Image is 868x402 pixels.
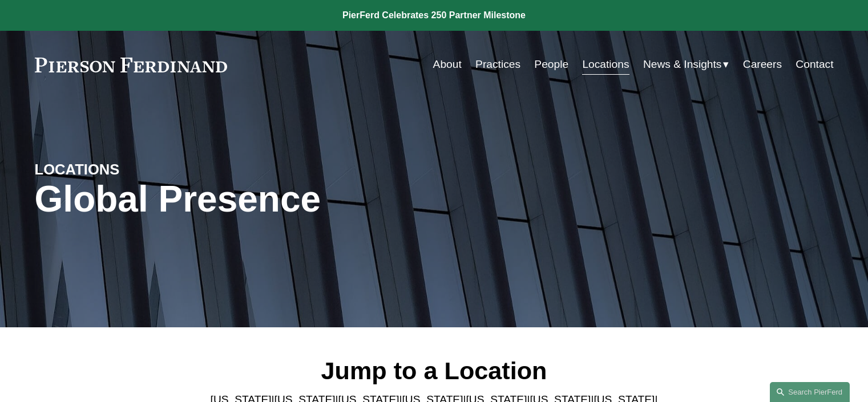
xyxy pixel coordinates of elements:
[643,54,729,75] a: folder dropdown
[770,382,850,402] a: Search this site
[35,160,235,178] h4: LOCATIONS
[534,54,568,75] a: People
[582,54,629,75] a: Locations
[643,55,722,75] span: News & Insights
[743,54,782,75] a: Careers
[796,54,833,75] a: Contact
[475,54,520,75] a: Practices
[201,356,667,385] h2: Jump to a Location
[35,178,567,220] h1: Global Presence
[433,54,462,75] a: About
